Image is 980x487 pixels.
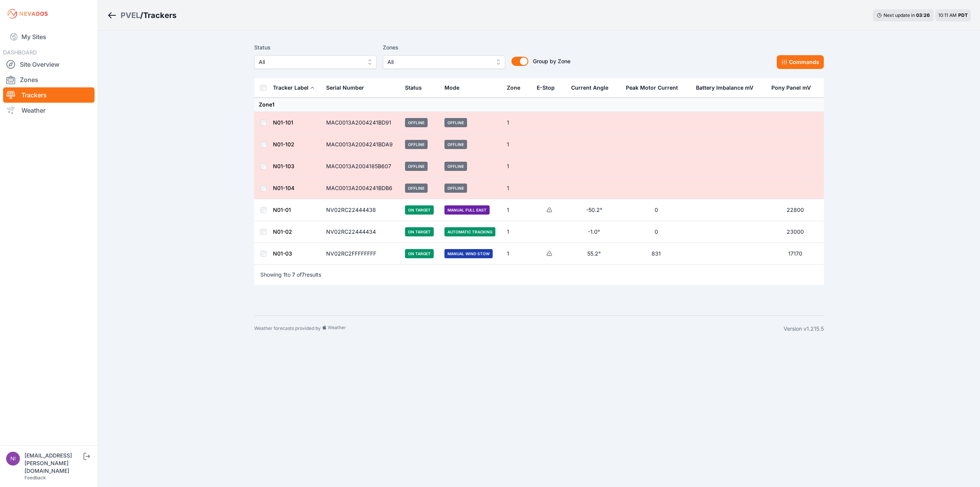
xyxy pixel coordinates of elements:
[405,249,434,258] span: On Target
[405,162,428,171] span: Offline
[444,249,493,258] span: Manual Wind Stow
[322,177,400,199] td: MAC0013A2004241BDB6
[507,79,526,97] button: Zone
[273,207,291,213] a: N01-01
[322,112,400,134] td: MAC0013A2004241BD91
[405,184,428,193] span: Offline
[502,199,532,221] td: 1
[537,79,561,97] button: E-Stop
[444,140,467,149] span: Offline
[254,55,377,69] button: All
[502,134,532,156] td: 1
[444,79,465,97] button: Mode
[273,119,293,126] a: N01-101
[273,79,315,97] button: Tracker Label
[567,199,621,221] td: -50.2°
[533,58,570,64] span: Group by Zone
[405,84,422,92] div: Status
[254,325,784,333] div: Weather forecasts provided by
[383,55,505,69] button: All
[107,5,176,25] nav: Breadcrumb
[283,271,286,278] span: 1
[273,84,309,92] div: Tracker Label
[696,79,759,97] button: Battery Imbalance mV
[405,79,428,97] button: Status
[292,271,295,278] span: 7
[24,475,46,480] a: Feedback
[502,177,532,199] td: 1
[405,140,428,149] span: Offline
[322,199,400,221] td: NV02RC22444438
[502,221,532,243] td: 1
[3,103,95,118] a: Weather
[322,134,400,156] td: MAC0013A2004241BDA9
[6,452,20,466] img: nick.fritz@nevados.solar
[444,162,467,171] span: Offline
[767,221,824,243] td: 23000
[567,221,621,243] td: -1.0°
[273,163,294,169] a: N01-103
[571,79,614,97] button: Current Angle
[24,452,82,475] div: [EMAIL_ADDRESS][PERSON_NAME][DOMAIN_NAME]
[302,271,305,278] span: 7
[260,271,321,279] p: Showing to of results
[322,156,400,177] td: MAC0013A2004185B607
[405,205,434,215] span: On Target
[444,84,459,92] div: Mode
[884,12,915,18] span: Next update in
[502,243,532,265] td: 1
[273,141,294,148] a: N01-102
[254,98,824,112] td: Zone 1
[767,199,824,221] td: 22800
[273,250,292,257] a: N01-03
[696,84,753,92] div: Battery Imbalance mV
[777,55,824,69] button: Commands
[3,87,95,103] a: Trackers
[916,12,930,18] div: 03 : 26
[567,243,621,265] td: 55.2°
[571,84,608,92] div: Current Angle
[326,84,364,92] div: Serial Number
[626,79,684,97] button: Peak Motor Current
[273,185,294,191] a: N01-104
[784,325,824,333] div: Version v1.215.5
[621,199,691,221] td: 0
[387,57,490,67] span: All
[502,156,532,177] td: 1
[771,79,817,97] button: Pony Panel mV
[322,243,400,265] td: NV02RC2FFFFFFFF
[259,57,361,67] span: All
[626,84,678,92] div: Peak Motor Current
[507,84,520,92] div: Zone
[621,221,691,243] td: 0
[3,57,95,72] a: Site Overview
[143,10,176,21] h3: Trackers
[621,243,691,265] td: 831
[405,118,428,127] span: Offline
[3,49,37,56] span: DASHBOARD
[405,227,434,236] span: On Target
[938,12,957,18] span: 10:11 AM
[3,28,95,46] a: My Sites
[767,243,824,265] td: 17170
[140,10,143,21] span: /
[254,43,377,52] label: Status
[537,84,555,92] div: E-Stop
[444,118,467,127] span: Offline
[3,72,95,87] a: Zones
[273,228,292,235] a: N01-02
[502,112,532,134] td: 1
[444,227,495,236] span: Automatic Tracking
[322,221,400,243] td: NV02RC22444434
[121,10,140,21] a: PVEL
[444,184,467,193] span: Offline
[771,84,811,92] div: Pony Panel mV
[958,12,968,18] span: PDT
[326,79,370,97] button: Serial Number
[383,43,505,52] label: Zones
[6,8,49,20] img: Nevados
[444,205,490,215] span: Manual Full East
